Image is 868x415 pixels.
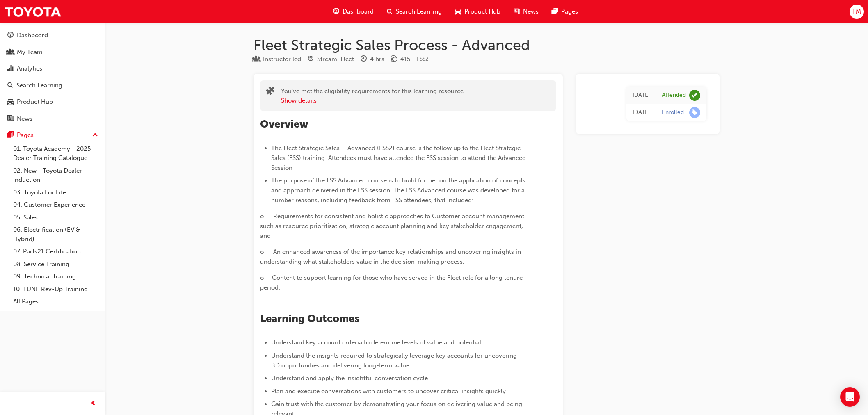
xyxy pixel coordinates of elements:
span: target-icon [308,56,314,63]
button: Show details [281,96,317,105]
span: search-icon [387,7,393,17]
a: 03. Toyota For Life [10,186,101,199]
div: Price [391,54,410,64]
button: DashboardMy TeamAnalyticsSearch LearningProduct HubNews [3,26,101,128]
span: Learning resource code [417,55,429,62]
a: 05. Sales [10,211,101,224]
a: My Team [3,45,101,60]
a: All Pages [10,295,101,308]
span: The purpose of the FSS Advanced course is to build further on the application of concepts and app... [271,177,527,204]
span: car-icon [7,98,14,106]
div: Stream [308,54,354,64]
a: 09. Technical Training [10,270,101,283]
div: Duration [361,54,384,64]
span: Understand and apply the insightful conversation cycle [271,374,428,382]
div: Type [254,54,301,64]
span: o Content to support learning for those who have served in the Fleet role for a long tenure period. [260,274,524,291]
span: The Fleet Strategic Sales – Advanced (FSS2) course is the follow up to the Fleet Strategic Sales ... [271,144,528,171]
div: Fri Mar 28 2025 13:48:39 GMT+1100 (Australian Eastern Daylight Time) [633,108,650,117]
button: Pages [3,128,101,143]
span: News [523,7,539,16]
span: Search Learning [396,7,442,16]
a: news-iconNews [507,3,545,20]
a: 08. Service Training [10,258,101,271]
a: car-iconProduct Hub [448,3,507,20]
div: You've met the eligibility requirements for this learning resource. [281,87,465,105]
span: pages-icon [7,132,14,139]
a: Dashboard [3,28,101,43]
a: pages-iconPages [545,3,585,20]
a: Analytics [3,61,101,76]
div: Pages [17,130,34,140]
div: Open Intercom Messenger [840,387,860,407]
span: puzzle-icon [266,87,274,97]
span: learningRecordVerb_ATTEND-icon [689,90,700,101]
div: Instructor led [263,55,301,64]
span: Product Hub [464,7,500,16]
span: chart-icon [7,65,14,73]
a: 01. Toyota Academy - 2025 Dealer Training Catalogue [10,143,101,164]
span: learningResourceType_INSTRUCTOR_LED-icon [254,56,260,63]
span: news-icon [514,7,520,17]
span: Overview [260,118,308,130]
span: pages-icon [552,7,558,17]
div: Dashboard [17,31,48,40]
a: search-iconSearch Learning [380,3,448,20]
div: 415 [400,55,410,64]
a: 04. Customer Experience [10,198,101,211]
span: clock-icon [361,56,367,63]
a: Search Learning [3,78,101,93]
a: 02. New - Toyota Dealer Induction [10,164,101,186]
span: guage-icon [333,7,339,17]
span: Learning Outcomes [260,312,359,325]
a: News [3,111,101,126]
div: 4 hrs [370,55,384,64]
a: 07. Parts21 Certification [10,245,101,258]
span: Dashboard [343,7,374,16]
div: Enrolled [662,109,684,116]
div: Stream: Fleet [317,55,354,64]
div: Attended [662,91,686,99]
span: news-icon [7,115,14,123]
div: My Team [17,48,43,57]
span: guage-icon [7,32,14,39]
a: Product Hub [3,94,101,109]
div: News [17,114,32,123]
span: search-icon [7,82,13,89]
a: 10. TUNE Rev-Up Training [10,283,101,296]
div: Analytics [17,64,42,73]
span: learningRecordVerb_ENROLL-icon [689,107,700,118]
img: Trak [4,2,62,21]
a: guage-iconDashboard [327,3,380,20]
div: Search Learning [16,81,62,90]
button: TM [850,5,864,19]
span: o Requirements for consistent and holistic approaches to Customer account management such as reso... [260,212,526,239]
span: money-icon [391,56,397,63]
span: Understand the insights required to strategically leverage key accounts for uncovering BD opportu... [271,352,519,369]
span: people-icon [7,49,14,56]
span: prev-icon [90,399,96,409]
span: o An enhanced awareness of the importance key relationships and uncovering insights in understand... [260,248,523,265]
span: up-icon [92,130,98,141]
a: 06. Electrification (EV & Hybrid) [10,223,101,245]
span: TM [852,7,861,16]
div: Tue Jun 10 2025 11:00:00 GMT+1000 (Australian Eastern Standard Time) [633,91,650,100]
span: Plan and execute conversations with customers to uncover critical insights quickly [271,388,506,395]
h1: Fleet Strategic Sales Process - Advanced [254,36,720,54]
span: Pages [561,7,578,16]
span: car-icon [455,7,461,17]
div: Product Hub [17,97,53,107]
span: Understand key account criteria to determine levels of value and potential [271,339,481,346]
